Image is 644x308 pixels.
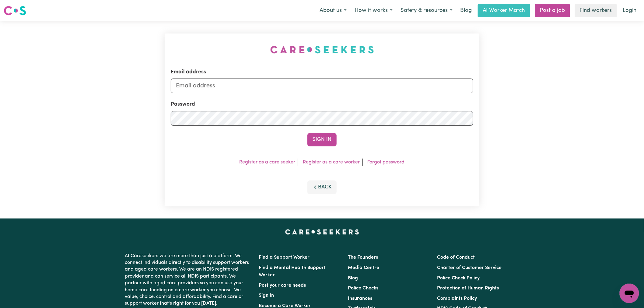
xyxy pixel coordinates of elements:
[619,4,640,17] a: Login
[348,286,378,291] a: Police Checks
[316,4,351,17] button: About us
[171,79,473,93] input: Email address
[171,100,195,108] label: Password
[4,5,26,16] img: Careseekers logo
[437,276,480,281] a: Police Check Policy
[535,4,570,17] a: Post a job
[397,4,457,17] button: Safety & resources
[437,265,502,270] a: Charter of Customer Service
[259,265,326,278] a: Find a Mental Health Support Worker
[307,133,337,146] button: Sign In
[171,68,206,76] label: Email address
[457,4,475,17] a: Blog
[351,4,397,17] button: How it works
[259,293,274,298] a: Sign In
[307,180,337,194] button: Back
[348,296,372,301] a: Insurances
[620,284,639,303] iframe: Button to launch messaging window
[348,265,379,270] a: Media Centre
[303,160,360,165] a: Register as a care worker
[285,229,359,234] a: Careseekers home page
[348,276,358,281] a: Blog
[368,160,405,165] a: Forgot password
[437,296,477,301] a: Complaints Policy
[437,255,475,260] a: Code of Conduct
[348,255,378,260] a: The Founders
[259,283,306,288] a: Post your care needs
[4,4,26,18] a: Careseekers logo
[437,286,499,291] a: Protection of Human Rights
[478,4,530,17] a: AI Worker Match
[575,4,617,17] a: Find workers
[240,160,296,165] a: Register as a care seeker
[259,255,310,260] a: Find a Support Worker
